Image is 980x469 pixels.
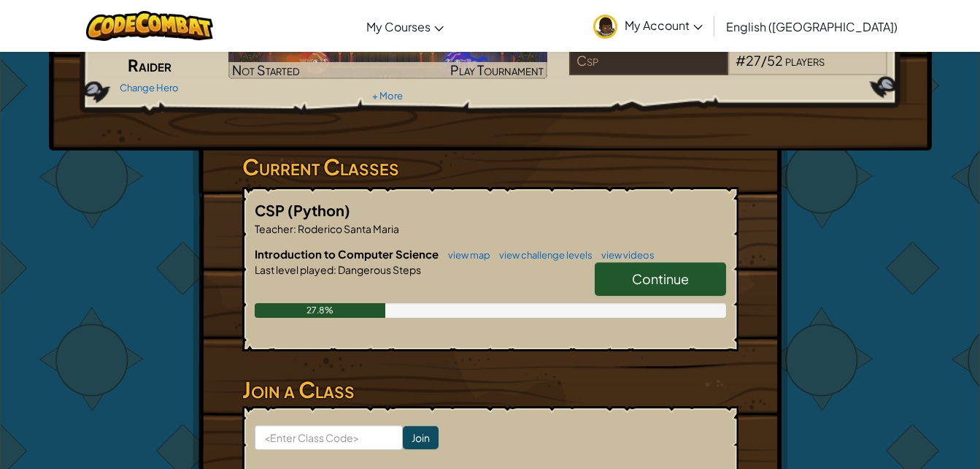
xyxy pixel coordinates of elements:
[736,52,746,69] span: #
[232,61,300,78] span: Not Started
[569,47,728,75] div: Csp
[128,55,171,75] span: Raider
[255,222,293,235] span: Teacher
[255,303,386,318] div: 27.8%
[586,3,710,49] a: My Account
[492,249,593,261] a: view challenge levels
[86,11,214,41] img: CodeCombat logo
[255,201,288,219] span: CSP
[403,426,439,449] input: Join
[293,222,296,235] span: :
[296,222,399,235] span: Roderico Santa Maria
[359,7,451,46] a: My Courses
[450,61,544,78] span: Play Tournament
[120,82,179,94] a: Change Hero
[366,19,431,34] span: My Courses
[255,247,441,261] span: Introduction to Computer Science
[255,425,403,450] input: <Enter Class Code>
[242,373,738,406] h3: Join a Class
[255,263,333,276] span: Last level played
[761,52,767,69] span: /
[569,61,888,78] a: Csp#27/52players
[632,270,689,287] span: Continue
[242,150,738,183] h3: Current Classes
[785,52,825,69] span: players
[288,201,350,219] span: (Python)
[746,52,761,69] span: 27
[767,52,783,69] span: 52
[333,263,336,276] span: :
[441,249,490,261] a: view map
[719,7,905,46] a: English ([GEOGRAPHIC_DATA])
[593,15,617,39] img: avatar
[625,18,703,33] span: My Account
[372,90,403,102] a: + More
[336,263,421,276] span: Dangerous Steps
[594,249,655,261] a: view videos
[726,19,898,34] span: English ([GEOGRAPHIC_DATA])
